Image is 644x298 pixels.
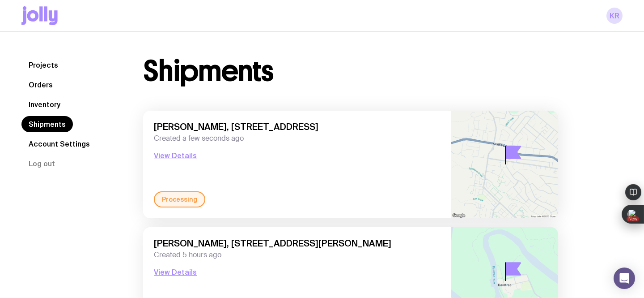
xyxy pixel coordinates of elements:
[154,267,197,277] button: View Details
[451,111,558,218] img: staticmap
[154,238,440,249] span: [PERSON_NAME], [STREET_ADDRESS][PERSON_NAME]
[21,116,73,132] a: Shipments
[21,77,60,93] a: Orders
[154,250,440,259] span: Created 5 hours ago
[154,121,440,132] span: [PERSON_NAME], [STREET_ADDRESS]
[21,96,68,112] a: Inventory
[21,136,97,152] a: Account Settings
[614,268,635,289] div: Open Intercom Messenger
[154,134,440,143] span: Created a few seconds ago
[606,8,623,24] a: KR
[21,57,65,73] a: Projects
[21,155,62,172] button: Log out
[154,191,205,207] div: Processing
[143,57,273,86] h1: Shipments
[154,150,197,161] button: View Details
